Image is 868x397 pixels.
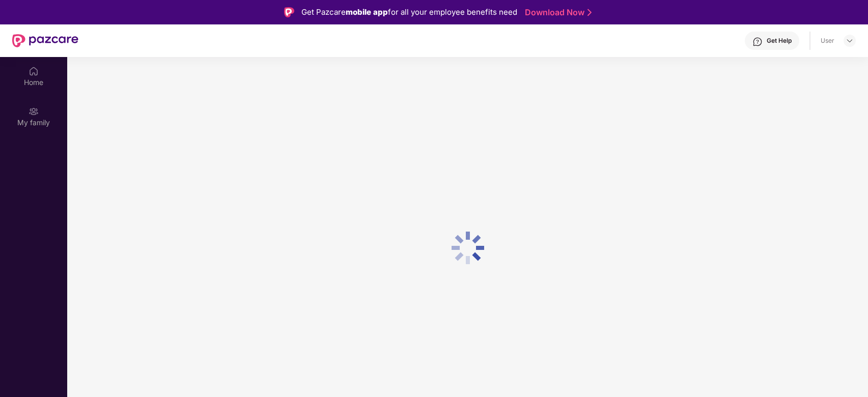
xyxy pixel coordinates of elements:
img: svg+xml;base64,PHN2ZyBpZD0iSGVscC0zMngzMiIgeG1sbnM9Imh0dHA6Ly93d3cudzMub3JnLzIwMDAvc3ZnIiB3aWR0aD... [752,37,763,47]
img: New Pazcare Logo [12,34,78,47]
strong: mobile app [346,7,388,17]
img: Logo [284,7,294,17]
img: svg+xml;base64,PHN2ZyBpZD0iRHJvcGRvd24tMzJ4MzIiIHhtbG5zPSJodHRwOi8vd3d3LnczLm9yZy8yMDAwL3N2ZyIgd2... [846,37,854,45]
div: Get Help [767,37,792,45]
img: svg+xml;base64,PHN2ZyBpZD0iSG9tZSIgeG1sbnM9Imh0dHA6Ly93d3cudzMub3JnLzIwMDAvc3ZnIiB3aWR0aD0iMjAiIG... [29,66,39,76]
div: Get Pazcare for all your employee benefits need [301,6,517,18]
a: Download Now [525,7,589,18]
img: Stroke [587,7,592,18]
div: User [821,37,834,45]
img: svg+xml;base64,PHN2ZyB3aWR0aD0iMjAiIGhlaWdodD0iMjAiIHZpZXdCb3g9IjAgMCAyMCAyMCIgZmlsbD0ibm9uZSIgeG... [29,106,39,117]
